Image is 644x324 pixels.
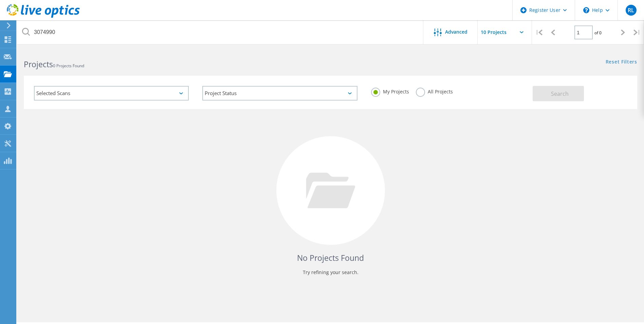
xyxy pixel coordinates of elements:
[551,90,569,97] span: Search
[202,86,357,101] div: Project Status
[532,20,546,44] div: |
[53,63,84,69] span: 0 Projects Found
[31,252,630,264] h4: No Projects Found
[371,88,409,94] label: My Projects
[24,59,53,70] b: Projects
[7,14,80,19] a: Live Optics Dashboard
[31,267,630,278] p: Try refining your search.
[17,20,424,44] input: Search projects by name, owner, ID, company, etc
[416,88,453,94] label: All Projects
[445,30,467,34] span: Advanced
[583,7,589,13] svg: \n
[606,59,637,65] a: Reset Filters
[34,86,189,101] div: Selected Scans
[533,86,584,101] button: Search
[630,20,644,44] div: |
[594,30,602,36] span: of 0
[628,7,634,13] span: RL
